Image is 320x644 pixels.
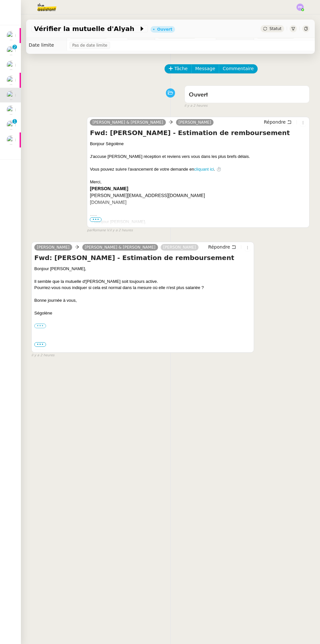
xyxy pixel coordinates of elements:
a: [PERSON_NAME] [176,119,214,125]
span: Ouvert [189,92,208,98]
img: users%2FutyFSk64t3XkVZvBICD9ZGkOt3Y2%2Favatar%2F51cb3b97-3a78-460b-81db-202cf2efb2f3 [7,61,16,70]
img: users%2FfjlNmCTkLiVoA3HQjY3GA5JXGxb2%2Favatar%2Fstarofservice_97480retdsc0392.png [7,46,16,55]
span: Message [195,65,215,72]
button: Message [191,64,219,73]
div: Ouvert [157,27,172,31]
div: Vous pouvez suivre l'avancement de votre demande en . ⏱️ [90,166,307,173]
button: Tâche [165,64,192,73]
span: Commentaire [223,65,254,72]
a: [PERSON_NAME] & [PERSON_NAME] [90,119,166,125]
div: Bonjour [PERSON_NAME], [94,219,307,225]
span: Répondre [208,244,230,250]
button: Répondre [262,118,294,126]
div: Bonne journée à vous, [34,297,251,304]
label: ••• [34,349,46,354]
h4: Fwd: [PERSON_NAME] - Estimation de remboursement [34,253,251,262]
span: par [87,228,92,233]
a: cliquant ici [194,167,214,172]
img: users%2FfjlNmCTkLiVoA3HQjY3GA5JXGxb2%2Favatar%2Fstarofservice_97480retdsc0392.png [7,120,16,130]
a: [DOMAIN_NAME] [90,200,126,205]
span: il y a 2 heures [110,228,133,233]
div: Ségolène [34,310,251,316]
div: Merci, [90,179,307,185]
nz-badge-sup: 1 [12,119,17,124]
div: Bonjour Ségolène [90,141,307,147]
span: Vérifier la mutuelle d'Alyah [34,25,139,32]
label: ••• [34,324,46,328]
span: Statut [269,26,281,31]
div: Pourriez-vous nous indiquer si cela est normal dans la mesure où elle n'est plus salariée ? [34,284,251,291]
p: 1 [13,119,16,125]
small: Romane V. [87,228,133,233]
span: il y a 2 heures [31,353,55,358]
img: users%2FutyFSk64t3XkVZvBICD9ZGkOt3Y2%2Favatar%2F51cb3b97-3a78-460b-81db-202cf2efb2f3 [7,91,16,100]
button: Commentaire [219,64,258,73]
div: Bonjour [PERSON_NAME], [34,266,251,272]
a: [PERSON_NAME] & [PERSON_NAME] [82,244,158,250]
button: Répondre [206,243,238,251]
td: [PERSON_NAME] [90,185,205,192]
span: Pas de date limite [72,42,107,49]
div: J'accuse [PERSON_NAME] réception et reviens vers vous dans les plus brefs délais. [90,153,307,160]
span: ••• [90,217,102,222]
img: users%2FfjlNmCTkLiVoA3HQjY3GA5JXGxb2%2Favatar%2Fstarofservice_97480retdsc0392.png [7,135,16,145]
p: 2 [13,45,16,51]
a: [PERSON_NAME] [161,244,199,250]
td: Date limite [26,40,67,51]
a: [PERSON_NAME][EMAIL_ADDRESS][DOMAIN_NAME] [90,193,205,198]
nz-badge-sup: 2 [12,45,17,49]
div: ----- [90,212,307,219]
div: Il semble que la mutuelle d'[PERSON_NAME] soit toujours active. [34,278,251,285]
a: [PERSON_NAME] [34,244,72,250]
span: Répondre [264,119,286,125]
img: users%2FfjlNmCTkLiVoA3HQjY3GA5JXGxb2%2Favatar%2Fstarofservice_97480retdsc0392.png [7,105,16,115]
h4: Fwd: [PERSON_NAME] - Estimation de remboursement [90,128,307,137]
span: il y a 2 heures [184,103,208,109]
img: users%2FutyFSk64t3XkVZvBICD9ZGkOt3Y2%2Favatar%2F51cb3b97-3a78-460b-81db-202cf2efb2f3 [7,76,16,85]
span: ••• [34,342,46,347]
span: Tâche [174,65,188,72]
img: users%2FutyFSk64t3XkVZvBICD9ZGkOt3Y2%2Favatar%2F51cb3b97-3a78-460b-81db-202cf2efb2f3 [7,31,16,40]
img: svg [296,4,304,11]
